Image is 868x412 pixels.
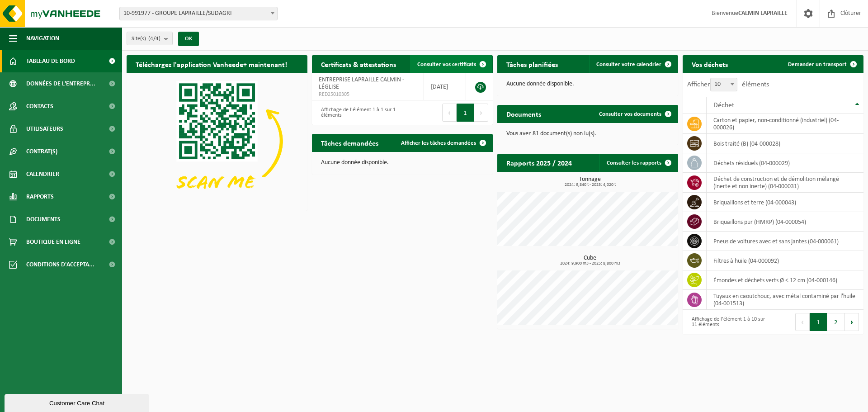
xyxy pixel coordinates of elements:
div: Affichage de l'élément 1 à 1 sur 1 éléments [316,103,398,123]
span: 10 [710,78,737,91]
span: Demander un transport [788,62,847,67]
count: (4/4) [148,36,160,42]
span: Données de l'entrepr... [26,72,95,95]
span: 2024: 9,900 m3 - 2025: 8,800 m3 [502,261,678,266]
a: Afficher les tâches demandées [394,134,492,152]
h2: Documents [497,105,550,123]
td: déchets résiduels (04-000029) [707,153,863,173]
td: émondes et déchets verts Ø < 12 cm (04-000146) [707,270,863,290]
h2: Certificats & attestations [312,55,405,73]
button: Next [845,313,859,331]
a: Consulter les rapports [599,154,677,172]
button: OK [178,32,199,46]
span: 10 [711,78,737,91]
button: Previous [795,313,810,331]
a: Consulter votre calendrier [589,55,677,73]
span: Tableau de bord [26,50,75,72]
h2: Tâches planifiées [497,55,567,73]
span: Navigation [26,27,59,50]
p: Vous avez 81 document(s) non lu(s). [506,131,669,137]
button: Previous [442,104,457,122]
button: 2 [827,313,845,331]
td: briquaillons et terre (04-000043) [707,193,863,212]
img: Download de VHEPlus App [127,73,307,209]
span: Boutique en ligne [26,231,80,253]
td: pneus de voitures avec et sans jantes (04-000061) [707,232,863,251]
span: Calendrier [26,163,59,185]
strong: CALMIN LAPRAILLE [738,10,788,17]
span: Documents [26,208,61,231]
p: Aucune donnée disponible. [321,160,484,166]
span: Utilisateurs [26,118,63,140]
span: RED25010305 [319,91,417,98]
span: 10-991977 - GROUPE LAPRAILLE/SUDAGRI [119,7,278,20]
span: Consulter vos documents [599,111,661,117]
p: Aucune donnée disponible. [506,81,669,87]
div: Affichage de l'élément 1 à 10 sur 11 éléments [687,312,769,332]
h2: Tâches demandées [312,134,387,152]
span: Contacts [26,95,53,118]
button: Next [474,104,488,122]
span: Conditions d'accepta... [26,253,94,276]
span: 2024: 9,840 t - 2025: 4,020 t [502,183,678,187]
span: 10-991977 - GROUPE LAPRAILLE/SUDAGRI [120,7,277,20]
span: ENTREPRISE LAPRAILLE CALMIN - LÉGLISE [319,76,404,90]
h2: Vos déchets [683,55,737,73]
td: déchet de construction et de démolition mélangé (inerte et non inerte) (04-000031) [707,173,863,193]
td: carton et papier, non-conditionné (industriel) (04-000026) [707,114,863,134]
span: Contrat(s) [26,140,57,163]
td: [DATE] [424,73,466,100]
span: Consulter votre calendrier [596,62,661,67]
td: filtres à huile (04-000092) [707,251,863,270]
a: Consulter vos documents [592,105,677,123]
span: Consulter vos certificats [417,62,476,67]
a: Demander un transport [781,55,863,73]
button: 1 [457,104,474,122]
h3: Cube [502,255,678,266]
button: 1 [810,313,827,331]
label: Afficher éléments [687,81,769,88]
td: bois traité (B) (04-000028) [707,134,863,153]
h2: Rapports 2025 / 2024 [497,154,581,171]
td: tuyaux en caoutchouc, avec métal contaminé par l'huile (04-001513) [707,290,863,310]
span: Rapports [26,185,54,208]
span: Site(s) [132,32,160,46]
a: Consulter vos certificats [410,55,492,73]
td: briquaillons pur (HMRP) (04-000054) [707,212,863,232]
h3: Tonnage [502,176,678,187]
h2: Téléchargez l'application Vanheede+ maintenant! [127,55,296,73]
button: Site(s)(4/4) [127,32,173,45]
span: Afficher les tâches demandées [401,140,476,146]
span: Déchet [713,102,734,109]
iframe: chat widget [5,392,151,412]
